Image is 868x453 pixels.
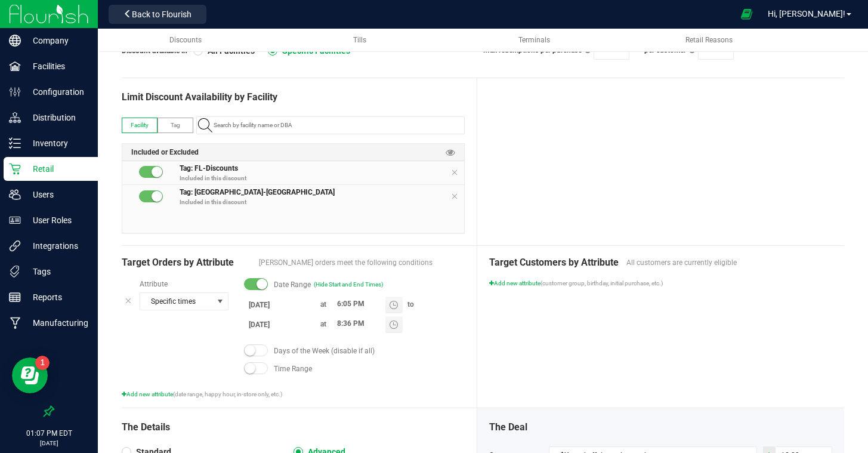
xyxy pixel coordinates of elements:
[9,112,21,124] inline-svg: Distribution
[9,291,21,303] inline-svg: Reports
[259,257,465,268] span: [PERSON_NAME] orders meet the following conditions
[274,346,375,356] span: Days of the Week (disable if all)
[316,320,331,328] span: at
[685,36,733,44] span: Retail Reasons
[489,280,540,286] span: Add new attribute
[385,297,403,313] span: Toggle time list
[446,147,455,158] span: Preview
[21,33,92,48] p: Company
[331,297,385,312] input: Toggle time list
[122,420,465,434] div: The Details
[122,90,465,104] div: Limit Discount Availability by Facility
[122,144,464,161] div: Included or Excluded
[451,189,458,204] span: Remove
[35,356,50,370] iframe: Resource center unread badge
[451,165,458,180] span: Remove
[43,405,55,417] label: Pin the sidebar to full width on large screens
[21,136,92,150] p: Inventory
[626,257,832,268] span: All customers are currently eligible
[5,439,92,448] p: [DATE]
[385,316,403,333] span: Toggle time list
[244,297,316,312] input: Start Date
[180,162,238,172] span: Tag: FL-Discounts
[331,316,385,331] input: Toggle time list
[180,174,465,183] p: Included in this discount
[140,293,213,310] span: Specific times
[9,60,21,72] inline-svg: Facilities
[169,36,202,44] span: Discounts
[5,428,92,439] p: 01:07 PM EDT
[489,420,832,434] div: The Deal
[314,280,383,289] span: (Hide Start and End Times)
[244,317,316,332] input: End Date
[274,279,311,290] span: Date Range
[21,162,92,176] p: Retail
[274,363,312,374] span: Time Range
[21,239,92,253] p: Integrations
[353,36,366,44] span: Tills
[180,198,465,207] p: Included in this discount
[9,240,21,252] inline-svg: Integrations
[21,213,92,227] p: User Roles
[21,264,92,279] p: Tags
[518,36,550,44] span: Terminals
[9,189,21,201] inline-svg: Users
[171,122,180,128] span: Tag
[768,9,845,19] span: Hi, [PERSON_NAME]!
[21,316,92,330] p: Manufacturing
[9,214,21,226] inline-svg: User Roles
[173,391,282,397] span: (date range, happy hour, in-store only, etc.)
[140,279,232,289] label: Attribute
[131,122,149,128] span: Facility
[21,110,92,125] p: Distribution
[122,255,253,270] span: Target Orders by Attribute
[733,2,760,26] span: Open Ecommerce Menu
[180,186,335,196] span: Tag: [GEOGRAPHIC_DATA]-[GEOGRAPHIC_DATA]
[198,118,212,132] inline-svg: Search
[489,255,620,270] span: Target Customers by Attribute
[9,35,21,47] inline-svg: Company
[122,391,173,397] span: Add new attribute
[21,85,92,99] p: Configuration
[109,5,206,24] button: Back to Flourish
[9,317,21,329] inline-svg: Manufacturing
[540,280,663,286] span: (customer group, birthday, initial purchase, etc.)
[403,300,419,309] span: to
[21,187,92,202] p: Users
[9,163,21,175] inline-svg: Retail
[316,300,331,309] span: at
[21,290,92,304] p: Reports
[9,86,21,98] inline-svg: Configuration
[9,266,21,278] inline-svg: Tags
[12,358,48,393] iframe: Resource center
[132,10,191,19] span: Back to Flourish
[21,59,92,73] p: Facilities
[209,117,464,134] input: NO DATA FOUND
[9,137,21,149] inline-svg: Inventory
